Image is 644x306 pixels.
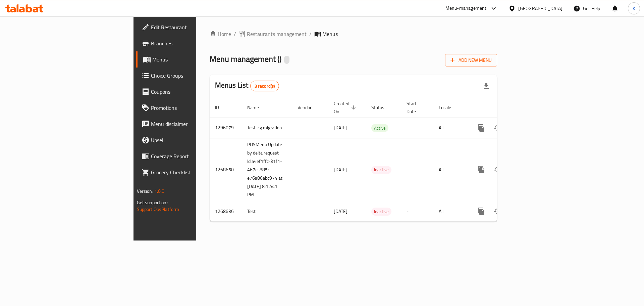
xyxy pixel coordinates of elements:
span: Coupons [151,88,236,96]
a: Coupons [136,84,241,100]
td: Test-cg migration [242,118,292,138]
span: Upsell [151,136,236,144]
span: Get support on: [137,198,168,207]
a: Branches [136,35,241,51]
span: [DATE] [334,207,347,216]
button: more [473,203,489,219]
td: All [433,201,468,222]
nav: breadcrumb [210,30,497,38]
td: Test [242,201,292,222]
span: ID [215,103,228,112]
span: Menu management ( ) [210,51,281,67]
a: Menu disclaimer [136,116,241,132]
span: Locale [439,103,460,112]
button: Change Status [489,162,505,178]
span: 3 record(s) [251,83,279,89]
td: - [401,118,433,138]
span: Promotions [151,104,236,112]
div: Total records count [250,81,279,91]
a: Choice Groups [136,68,241,84]
span: Branches [151,39,236,47]
td: All [433,138,468,201]
span: Restaurants management [247,30,307,38]
button: more [473,162,489,178]
span: Menus [152,55,236,63]
span: 1.0.0 [154,187,165,195]
span: Vendor [298,103,320,112]
button: Add New Menu [445,54,497,67]
a: Edit Restaurant [136,19,241,35]
span: Inactive [371,208,391,216]
td: - [401,201,433,222]
button: Change Status [489,203,505,219]
td: All [433,118,468,138]
h2: Menus List [215,80,279,91]
span: Choice Groups [151,72,236,80]
span: Menu disclaimer [151,120,236,128]
span: Created On [334,99,358,116]
table: enhanced table [210,97,543,222]
span: [DATE] [334,165,347,174]
span: Add New Menu [450,56,492,64]
a: Promotions [136,100,241,116]
span: Version: [137,187,153,195]
span: Active [371,124,388,132]
a: Grocery Checklist [136,164,241,180]
div: [GEOGRAPHIC_DATA] [518,5,562,12]
a: Upsell [136,132,241,148]
div: Menu-management [445,4,487,12]
a: Coverage Report [136,148,241,164]
td: - [401,138,433,201]
td: POSMenu Update by delta request Id:a4ef1ffc-31f1-467e-885c-e76a86abc974 at [DATE] 8:12:41 PM [242,138,292,201]
span: Edit Restaurant [151,23,236,31]
button: Change Status [489,120,505,136]
div: Export file [478,78,494,94]
span: K [633,5,635,12]
span: [DATE] [334,123,347,132]
div: Inactive [371,166,391,174]
span: Coverage Report [151,152,236,160]
a: Restaurants management [239,30,307,38]
a: Menus [136,51,241,68]
span: Grocery Checklist [151,168,236,176]
span: Menus [322,30,338,38]
span: Name [247,103,268,112]
a: Support.OpsPlatform [137,205,179,214]
th: Actions [468,97,543,118]
button: more [473,120,489,136]
li: / [309,30,312,38]
span: Status [371,103,393,112]
span: Inactive [371,166,391,174]
span: Start Date [407,99,425,116]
